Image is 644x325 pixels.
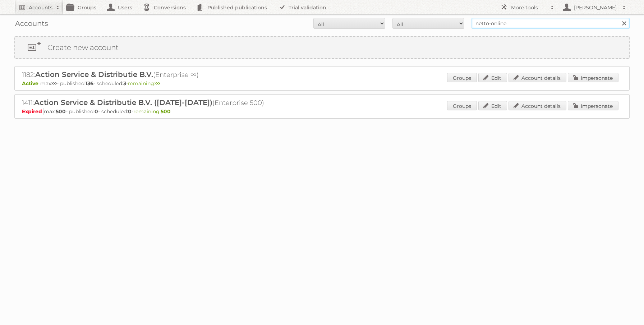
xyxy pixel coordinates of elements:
strong: ∞ [52,80,57,87]
h2: [PERSON_NAME] [572,4,619,11]
a: Groups [447,73,477,82]
span: remaining: [128,80,160,87]
span: Action Service & Distributie B.V. ([DATE]-[DATE]) [34,98,212,107]
a: Account details [509,73,566,82]
a: Edit [478,73,507,82]
strong: ∞ [155,80,160,87]
strong: 500 [161,108,171,115]
h2: 1182: (Enterprise ∞) [22,70,273,79]
strong: 136 [86,80,93,87]
a: Groups [447,101,477,110]
h2: Accounts [29,4,52,11]
strong: 0 [95,108,98,115]
a: Edit [478,101,507,110]
span: Active [22,80,40,87]
h2: 1411: (Enterprise 500) [22,98,273,107]
a: Impersonate [568,101,618,110]
p: max: - published: - scheduled: - [22,108,622,115]
span: Expired [22,108,44,115]
strong: 500 [56,108,66,115]
a: Impersonate [568,73,618,82]
p: max: - published: - scheduled: - [22,80,622,87]
strong: 0 [128,108,132,115]
strong: 3 [123,80,126,87]
h2: More tools [511,4,547,11]
span: Action Service & Distributie B.V. [35,70,153,79]
a: Account details [509,101,566,110]
a: Create new account [15,37,629,58]
span: remaining: [133,108,171,115]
